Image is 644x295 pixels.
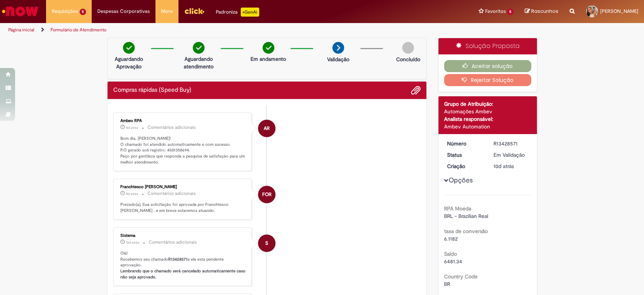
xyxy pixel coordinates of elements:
[493,151,529,159] div: Em Validação
[444,258,462,265] span: 6481.34
[8,27,34,33] a: Página inicial
[120,268,247,280] b: Lembrando que o chamado será cancelado automaticamente caso não seja aprovado.
[444,228,488,235] b: taxa de conversão
[264,119,270,137] span: AR
[120,250,246,280] p: Olá! Recebemos seu chamado e ele esta pendente aprovação.
[52,8,78,15] span: Requisições
[444,108,531,115] div: Automações Ambev
[438,38,537,54] div: Solução Proposta
[600,8,638,14] span: [PERSON_NAME]
[161,8,173,15] span: More
[327,56,349,63] p: Validação
[258,235,275,252] div: System
[493,162,529,170] div: 19/08/2025 13:28:05
[123,42,135,54] img: check-circle-green.png
[180,55,217,70] p: Aguardando atendimento
[485,8,506,15] span: Favoritos
[113,87,191,94] h2: Compras rápidas (Speed Buy) Histórico de tíquete
[444,100,531,108] div: Grupo de Atribuição:
[6,23,424,37] ul: Trilhas de página
[444,281,450,287] span: BR
[241,8,259,17] p: +GenAi
[531,8,558,15] span: Rascunhos
[444,273,478,280] b: Country Code
[444,213,488,219] span: BRL - Brazilian Real
[51,27,106,33] a: Formulário de Atendimento
[184,5,204,17] img: click_logo_yellow_360x200.png
[120,233,246,238] div: Sistema
[97,8,150,15] span: Despesas Corporativas
[444,60,531,72] button: Aceitar solução
[493,163,514,170] span: 10d atrás
[126,125,138,130] span: 8d atrás
[1,4,40,19] img: ServiceNow
[126,240,139,245] span: 10d atrás
[332,42,344,54] img: arrow-next.png
[80,9,86,15] span: 5
[120,119,246,123] div: Ambev RPA
[111,55,147,70] p: Aguardando Aprovação
[441,140,488,147] dt: Número
[507,9,513,15] span: 5
[193,42,204,54] img: check-circle-green.png
[251,55,286,63] p: Em andamento
[148,124,196,131] small: Comentários adicionais
[441,151,488,159] dt: Status
[126,192,138,196] span: 8d atrás
[120,136,246,165] p: Bom dia, [PERSON_NAME]! O chamado foi atendido automaticamente e com sucesso. P.O gerado sob regi...
[444,235,458,242] span: 6.1182
[402,42,414,54] img: img-circle-grey.png
[263,42,274,54] img: check-circle-green.png
[265,234,268,252] span: S
[444,205,471,212] b: RPA Moeda
[525,8,558,15] a: Rascunhos
[396,56,420,63] p: Concluído
[444,115,531,123] div: Analista responsável:
[148,190,196,197] small: Comentários adicionais
[126,192,138,196] time: 21/08/2025 09:33:35
[444,250,457,257] b: Saldo
[258,120,275,137] div: Ambev RPA
[262,185,272,204] span: FOR
[149,239,197,246] small: Comentários adicionais
[120,185,246,189] div: Franchtesco [PERSON_NAME]
[120,202,246,213] p: Prezado(a), Sua solicitação foi aprovada por Franchtesco [PERSON_NAME] , e em breve estaremos atu...
[441,162,488,170] dt: Criação
[126,125,138,130] time: 21/08/2025 10:12:17
[126,240,139,245] time: 19/08/2025 13:28:17
[168,256,188,262] b: R13428571
[493,140,529,147] div: R13428571
[258,186,275,203] div: Franchtesco Onofre Rodrigues Nogueira
[216,8,259,17] div: Padroniza
[444,123,531,130] div: Ambev Automation
[444,74,531,86] button: Rejeitar Solução
[411,85,421,95] button: Adicionar anexos
[493,163,514,170] time: 19/08/2025 13:28:05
